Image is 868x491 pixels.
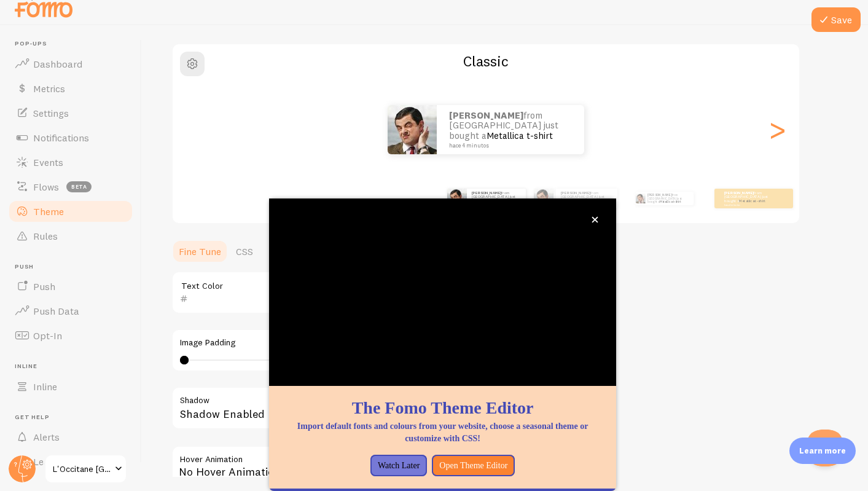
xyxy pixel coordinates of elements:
button: close, [588,213,601,226]
h1: The Fomo Theme Editor [284,396,601,420]
a: Metallica t-shirt [739,198,765,203]
button: Save [811,7,861,32]
h2: Classic [173,52,799,71]
p: from [GEOGRAPHIC_DATA] just bought a [472,191,521,206]
div: No Hover Animation [171,446,540,489]
p: Learn more [799,445,846,457]
span: Rules [33,230,58,242]
span: Notifications [33,132,89,144]
button: Open Theme Editor [432,455,515,477]
p: from [GEOGRAPHIC_DATA] just bought a [449,111,572,149]
strong: [PERSON_NAME] [561,191,590,195]
span: Theme [33,205,64,218]
p: Import default fonts and colours from your website, choose a seasonal theme or customize with CSS! [284,420,601,445]
p: from [GEOGRAPHIC_DATA] just bought a [724,191,773,206]
img: Fomo [534,189,553,208]
span: Events [33,156,63,168]
a: Alerts [7,425,134,449]
small: hace 4 minutos [724,203,772,206]
a: CSS [229,239,260,264]
img: Fomo [635,194,645,203]
a: Push [7,274,134,299]
span: Flows [33,181,59,193]
a: Opt-In [7,323,134,348]
a: Settings [7,101,134,125]
a: Metallica t-shirt [660,200,681,203]
div: Shadow Enabled [171,387,540,431]
iframe: Help Scout Beacon - Open [807,430,843,466]
small: hace 4 minutos [449,143,568,149]
span: Push [15,263,134,271]
a: Metallica t-shirt [487,130,553,141]
label: Image Padding [180,337,531,348]
span: Pop-ups [15,40,134,48]
div: Learn more [789,438,856,464]
span: Inline [15,363,134,371]
span: beta [66,181,92,192]
span: L'Occitane [GEOGRAPHIC_DATA] [53,462,111,476]
strong: [PERSON_NAME] [724,191,754,195]
span: Metrics [33,82,65,95]
p: from [GEOGRAPHIC_DATA] just bought a [561,191,612,206]
a: Metrics [7,76,134,101]
span: Alerts [33,431,60,443]
a: Theme [7,199,134,224]
span: Inline [33,380,57,393]
strong: [PERSON_NAME] [472,191,501,195]
a: Fine Tune [171,239,229,264]
div: Next slide [770,85,784,174]
a: Learn [7,449,134,474]
a: Dashboard [7,52,134,76]
span: Get Help [15,414,134,422]
a: Notifications [7,125,134,150]
strong: [PERSON_NAME] [647,193,672,197]
span: Push Data [33,305,79,317]
a: Flows beta [7,175,134,199]
a: Rules [7,224,134,248]
a: Events [7,150,134,175]
strong: [PERSON_NAME] [449,109,523,121]
img: Fomo [447,189,467,208]
a: Inline [7,374,134,399]
div: The Fomo Theme EditorImport default fonts and colours from your website, choose a seasonal theme ... [269,198,616,491]
span: Opt-In [33,329,62,342]
img: Fomo [388,105,437,154]
span: Settings [33,107,69,119]
span: Push [33,280,55,293]
a: L'Occitane [GEOGRAPHIC_DATA] [44,454,127,484]
button: Watch Later [370,455,427,477]
p: from [GEOGRAPHIC_DATA] just bought a [647,192,689,205]
span: Learn [33,455,58,468]
span: Dashboard [33,58,82,70]
a: Push Data [7,299,134,323]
